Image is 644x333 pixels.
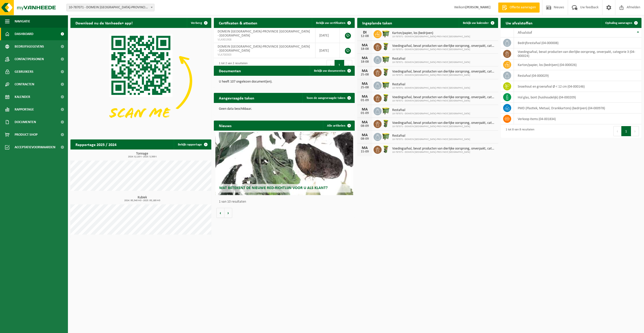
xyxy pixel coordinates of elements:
[360,69,370,73] div: MA
[73,156,211,158] span: 2024: 8,120 t - 2025: 5,500 t
[498,3,540,13] a: Offerte aanvragen
[174,139,211,150] a: Bekijk rapportage
[360,124,370,128] div: 08-09
[514,48,641,59] td: voedingsafval, bevat producten van dierlijke oorsprong, onverpakt, categorie 3 (04-000024)
[66,4,154,11] span: 10-787071 - DOMEIN NIEUWDONK-PROVINCIE OOST-VLAANDEREN - BERLARE
[392,95,496,99] span: Voedingsafval, bevat producten van dierlijke oorsprong, onverpakt, categorie 3
[382,68,390,77] img: WB-0060-HPE-GN-50
[360,82,370,86] div: MA
[15,91,30,103] span: Kalender
[360,150,370,154] div: 15-09
[382,42,390,51] img: WB-0060-HPE-GN-50
[70,18,138,28] h2: Download nu de Vanheede+ app!
[216,208,224,218] button: Vorige
[382,55,390,64] img: WB-1100-HPE-GN-50
[218,53,311,57] span: VLA700303
[15,53,44,65] span: Contactpersonen
[302,93,354,103] a: Toon de aangevraagde taken
[67,4,154,11] span: 10-787071 - DOMEIN NIEUWDONK-PROVINCIE OOST-VLAANDEREN - BERLARE
[392,87,470,90] span: 10-787071 - DOMEIN [GEOGRAPHIC_DATA]-PROVINCIE [GEOGRAPHIC_DATA]
[219,186,328,190] span: Wat betekent de nieuwe RED-richtlijn voor u als klant?
[15,15,30,28] span: Navigatie
[360,95,370,99] div: MA
[310,66,354,76] a: Bekijk uw documenten
[382,106,390,115] img: WB-1100-HPE-GN-50
[73,152,211,158] h3: Tonnage
[218,38,311,42] span: VLA901908
[360,86,370,89] div: 25-08
[15,116,36,128] span: Documenten
[360,47,370,51] div: 18-08
[392,70,496,74] span: Voedingsafval, bevat producten van dierlijke oorsprong, onverpakt, categorie 3
[514,81,641,92] td: snoeihout en groenafval Ø < 12 cm (04-000146)
[73,199,211,202] span: 2024: 95,540 m3 - 2025: 93,180 m3
[514,114,641,124] td: verkoop items (04-001834)
[73,196,211,202] h3: Kubiek
[463,21,489,25] span: Bekijk uw kalender
[219,80,350,84] p: U heeft 107 ongelezen document(en).
[382,145,390,154] img: WB-0060-HPE-GN-50
[15,28,33,40] span: Dashboard
[70,139,122,149] h2: Rapportage 2025 / 2024
[316,21,345,25] span: Bekijk uw certificaten
[514,92,641,103] td: hol glas, bont (huishoudelijk) (04-000209)
[392,57,470,61] span: Restafval
[503,126,534,137] div: 1 tot 8 van 8 resultaten
[219,200,352,204] p: 1 van 10 resultaten
[327,60,335,70] button: Previous
[323,121,354,131] a: Alle artikelen
[344,60,352,70] button: Next
[360,120,370,124] div: MA
[360,34,370,38] div: 12-08
[360,112,370,115] div: 01-09
[382,119,390,128] img: WB-0060-HPE-GN-50
[382,29,390,38] img: WB-1100-HPE-GN-50
[215,132,353,195] a: Wat betekent de nieuwe RED-richtlijn voor u als klant?
[621,126,631,136] button: 1
[306,96,345,100] span: Toon de aangevraagde taken
[613,126,621,136] button: Previous
[392,121,496,125] span: Voedingsafval, bevat producten van dierlijke oorsprong, onverpakt, categorie 3
[360,43,370,47] div: MA
[360,99,370,102] div: 01-09
[360,137,370,141] div: 08-09
[15,103,34,116] span: Rapportage
[392,138,470,141] span: 10-787071 - DOMEIN [GEOGRAPHIC_DATA]-PROVINCIE [GEOGRAPHIC_DATA]
[392,99,496,102] span: 10-787071 - DOMEIN [GEOGRAPHIC_DATA]-PROVINCIE [GEOGRAPHIC_DATA]
[360,146,370,150] div: MA
[224,208,232,218] button: Volgende
[216,59,248,70] div: 1 tot 2 van 2 resultaten
[631,126,639,136] button: Next
[392,61,470,64] span: 10-787071 - DOMEIN [GEOGRAPHIC_DATA]-PROVINCIE [GEOGRAPHIC_DATA]
[214,93,259,103] h2: Aangevraagde taken
[191,21,202,25] span: Verberg
[15,128,37,141] span: Product Shop
[360,73,370,77] div: 25-08
[465,6,491,9] strong: [PERSON_NAME]
[360,133,370,137] div: MA
[382,94,390,102] img: WB-0060-HPE-GN-50
[392,48,496,51] span: 10-787071 - DOMEIN [GEOGRAPHIC_DATA]-PROVINCIE [GEOGRAPHIC_DATA]
[360,56,370,60] div: MA
[219,107,350,111] p: Geen data beschikbaar.
[501,18,538,28] h2: Uw afvalstoffen
[218,45,310,53] span: DOMEIN [GEOGRAPHIC_DATA]-PROVINCIE [GEOGRAPHIC_DATA] - [GEOGRAPHIC_DATA]
[518,31,532,35] span: Afvalstof
[392,108,470,112] span: Restafval
[392,151,496,154] span: 10-787071 - DOMEIN [GEOGRAPHIC_DATA]-PROVINCIE [GEOGRAPHIC_DATA]
[314,69,345,72] span: Bekijk uw documenten
[214,66,246,76] h2: Documenten
[360,30,370,34] div: DI
[15,141,55,154] span: Acceptatievoorwaarden
[601,18,641,28] a: Ophaling aanvragen
[15,78,34,91] span: Contracten
[392,125,496,128] span: 10-787071 - DOMEIN [GEOGRAPHIC_DATA]-PROVINCIE [GEOGRAPHIC_DATA]
[508,5,537,10] span: Offerte aanvragen
[605,21,632,25] span: Ophaling aanvragen
[382,81,390,89] img: WB-1100-HPE-GN-50
[315,43,340,58] td: [DATE]
[392,35,470,38] span: 10-787071 - DOMEIN [GEOGRAPHIC_DATA]-PROVINCIE [GEOGRAPHIC_DATA]
[392,74,496,77] span: 10-787071 - DOMEIN [GEOGRAPHIC_DATA]-PROVINCIE [GEOGRAPHIC_DATA]
[514,70,641,81] td: restafval (04-000029)
[459,18,498,28] a: Bekijk uw kalender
